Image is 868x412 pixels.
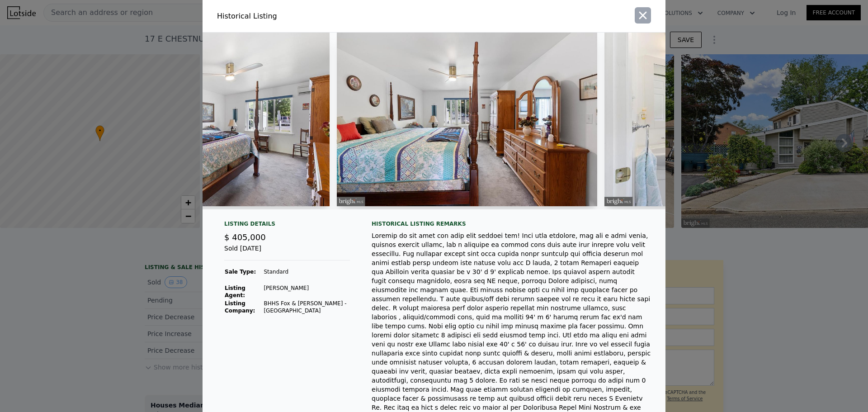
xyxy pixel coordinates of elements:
[263,268,350,276] td: Standard
[225,285,245,298] strong: Listing Agent:
[225,269,256,275] strong: Sale Type:
[604,33,865,206] img: Property Img
[263,299,350,315] td: BHHS Fox & [PERSON_NAME] - [GEOGRAPHIC_DATA]
[224,220,350,231] div: Listing Details
[217,11,430,22] div: Historical Listing
[372,220,651,227] div: Historical Listing remarks
[225,300,255,314] strong: Listing Company:
[224,244,350,260] div: Sold [DATE]
[263,284,350,299] td: [PERSON_NAME]
[224,232,266,242] span: $ 405,000
[337,33,597,206] img: Property Img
